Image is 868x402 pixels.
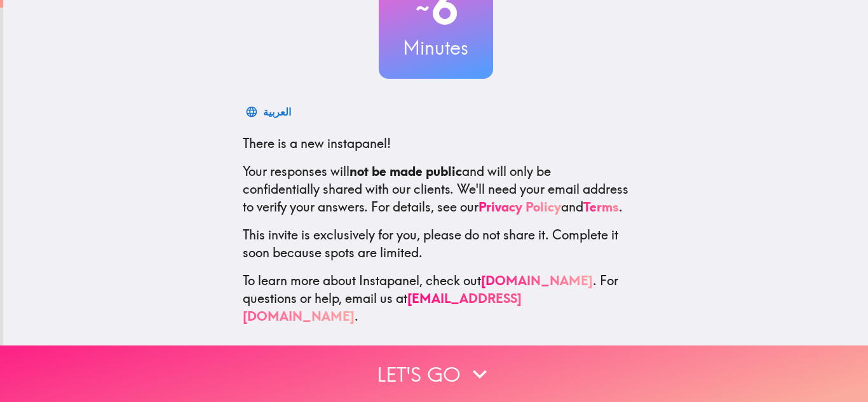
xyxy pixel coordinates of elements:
[583,199,619,215] a: Terms
[263,103,291,121] div: العربية
[243,163,629,216] p: Your responses will and will only be confidentially shared with our clients. We'll need your emai...
[243,226,629,262] p: This invite is exclusively for you, please do not share it. Complete it soon because spots are li...
[243,99,296,124] button: العربية
[349,163,462,179] b: not be made public
[481,272,593,288] a: [DOMAIN_NAME]
[243,135,391,151] span: There is a new instapanel!
[243,272,629,325] p: To learn more about Instapanel, check out . For questions or help, email us at .
[478,199,561,215] a: Privacy Policy
[243,290,522,324] a: [EMAIL_ADDRESS][DOMAIN_NAME]
[379,34,493,61] h3: Minutes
